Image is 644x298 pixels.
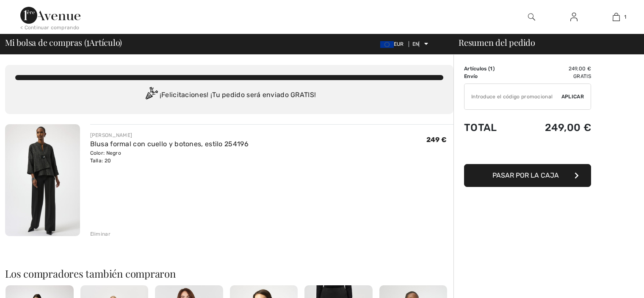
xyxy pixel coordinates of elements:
font: Los compradores también compraron [5,267,176,280]
font: Aplicar [561,94,584,100]
font: Artículo) [89,36,122,48]
font: 249,00 € [569,66,591,72]
font: Eliminar [90,231,111,237]
font: 249,00 € [545,122,591,134]
font: < Continuar comprando [20,25,79,31]
font: Tu pedido será enviado GRATIS! [212,91,316,99]
font: Mi bolsa de compras ( [5,36,86,48]
font: EN [412,41,419,47]
font: 1 [624,14,626,20]
font: ) [493,66,495,72]
font: ¡Felicitaciones! ¡ [160,91,212,99]
img: Avenida 1ère [20,7,80,24]
iframe: Obre un giny on podeu trobar més informació [585,273,636,294]
font: Talla: 20 [90,158,111,164]
font: 1 [490,66,492,72]
img: Mi bolso [613,12,620,22]
font: Gratis [573,73,591,79]
img: Euro [380,41,394,48]
a: 1 [595,12,637,22]
font: Total [464,122,497,134]
input: Código promocional [464,84,561,109]
font: Envío [464,73,478,79]
font: Artículos ( [464,66,490,72]
img: Congratulation2.svg [143,87,160,104]
a: Blusa formal con cuello y botones, estilo 254196 [90,140,249,148]
font: Resumen del pedido [459,36,535,48]
button: Pasar por la caja [464,164,591,187]
font: 1 [86,34,89,49]
font: Color: Negro [90,150,122,156]
img: Mi información [570,12,578,22]
font: 249 € [426,136,447,144]
font: [PERSON_NAME] [90,132,133,138]
iframe: PayPal [464,142,591,161]
font: Pasar por la caja [492,171,559,179]
a: Iniciar sesión [564,12,584,22]
img: Blusa formal con cuello y botones, estilo 254196 [5,124,80,236]
font: EUR [394,41,404,47]
img: buscar en el sitio web [528,12,535,22]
